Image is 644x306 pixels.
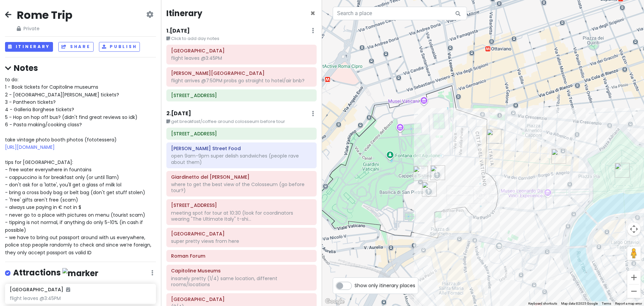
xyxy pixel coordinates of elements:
[10,295,151,301] div: flight leaves @3:45PM
[528,301,557,306] button: Keyboard shortcuts
[5,42,53,52] button: Itinerary
[561,302,598,305] span: Map data ©2025 Google
[17,8,72,22] h2: Rome Trip
[171,253,312,259] h6: Roman Forum
[615,302,642,305] a: Report a map error
[551,149,566,164] div: Borghiciana Pastificio Artigianale
[602,302,611,305] a: Terms (opens in new tab)
[171,181,312,193] div: where to get the best view of the Colosseum (go before tour?)
[487,129,501,144] div: Pastasciutta
[166,110,191,117] h6: 2 . [DATE]
[66,287,70,292] i: Added to itinerary
[324,297,346,306] a: Open this area in Google Maps (opens a new window)
[5,63,156,73] h4: Notes
[171,238,312,244] div: super pretty views from here
[17,25,72,32] span: Private
[166,118,317,125] small: get breakfast/coffee around colosseum before tour
[166,8,202,18] h4: Itinerary
[615,163,630,178] div: Castel Sant'Angelo
[324,297,346,306] img: Google
[171,78,312,84] div: flight arrives @7:50PM probs go straight to hotel/air bnb?
[413,166,428,181] div: Vatican City
[171,92,312,98] h6: Via Marmorata, 16
[171,296,312,302] h6: Capitoline Hill
[627,285,641,298] button: Zoom out
[355,282,415,289] span: Show only itinerary places
[5,76,153,256] span: to do: 1 - Book tickets for Capitoline museums 2 - [GEOGRAPHIC_DATA][PERSON_NAME] tickets? 3 - Pa...
[430,165,445,180] div: Sistine Chapel
[10,287,70,293] h6: [GEOGRAPHIC_DATA]
[171,48,312,54] h6: Dublin Airport
[62,268,98,278] img: marker
[310,9,315,17] button: Close
[171,210,312,222] div: meeting spot for tour at 10:30 (look for coordinators wearing "The Ultimate Italy" t-shi...
[171,70,312,76] h6: Leonardo da Vinci International Airport
[627,247,641,260] button: Drag Pegman onto the map to open Street View
[171,202,312,208] h6: Via del Colosseo, 31
[310,8,315,19] span: Close itinerary
[171,268,312,274] h6: Capitoline Museums
[13,267,98,278] h4: Attractions
[171,131,312,137] h6: Via Marmorata, 16
[166,28,190,35] h6: 1 . [DATE]
[58,42,93,52] button: Share
[166,35,317,42] small: Click to add day notes
[627,271,641,284] button: Zoom in
[333,7,467,20] input: Search a place
[5,144,55,150] a: [URL][DOMAIN_NAME]
[99,42,140,52] button: Publish
[171,231,312,237] h6: Palatine Hill
[422,182,437,196] div: Saint Peter’s Basilica
[171,275,312,288] div: insanely pretty (1/4) same location, different rooms/locations
[627,222,641,236] button: Map camera controls
[171,153,312,165] div: open 9am-9pm super delish sandwiches (people rave about them)
[171,174,312,180] h6: Giardinetto del Monte Oppio
[171,145,312,151] h6: Mizio's Street Food
[171,55,312,61] div: flight leaves @3:45PM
